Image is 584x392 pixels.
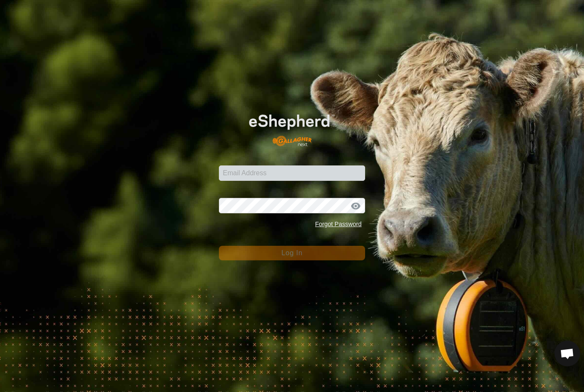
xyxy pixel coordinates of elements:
button: Log In [219,246,365,260]
img: E-shepherd Logo [233,102,350,152]
div: Open chat [555,341,580,366]
span: Log In [281,249,302,256]
a: Forgot Password [315,221,362,227]
input: Email Address [219,165,365,181]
